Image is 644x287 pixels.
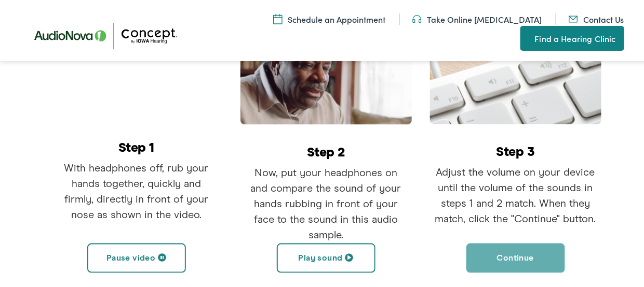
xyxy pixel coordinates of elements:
[273,12,283,23] img: A calendar icon to schedule an appointment at Concept by Iowa Hearing.
[240,145,412,157] h6: Step 2
[430,163,601,225] p: Adjust the volume on your device until the volume of the sounds in steps 1 and 2 match. When they...
[430,27,601,123] img: step3.png
[520,24,624,49] a: Find a Hearing Clinic
[240,27,412,123] img: step2.png
[51,140,222,153] h6: Step 1
[412,12,422,23] img: utility icon
[412,12,542,23] a: Take Online [MEDICAL_DATA]
[87,242,186,271] button: Pause video
[466,242,565,271] button: Continue
[520,31,530,43] img: utility icon
[569,12,624,23] a: Contact Us
[240,164,412,241] p: Now, put your headphones on and compare the sound of your hands rubbing in front of your face to ...
[51,27,222,123] iframe: Calibrating Sound for Hearing Test
[430,144,601,157] h6: Step 3
[51,159,222,221] p: With headphones off, rub your hands together, quickly and firmly, directly in front of your nose ...
[569,12,578,23] img: utility icon
[277,242,375,271] button: Play sound
[273,12,385,23] a: Schedule an Appointment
